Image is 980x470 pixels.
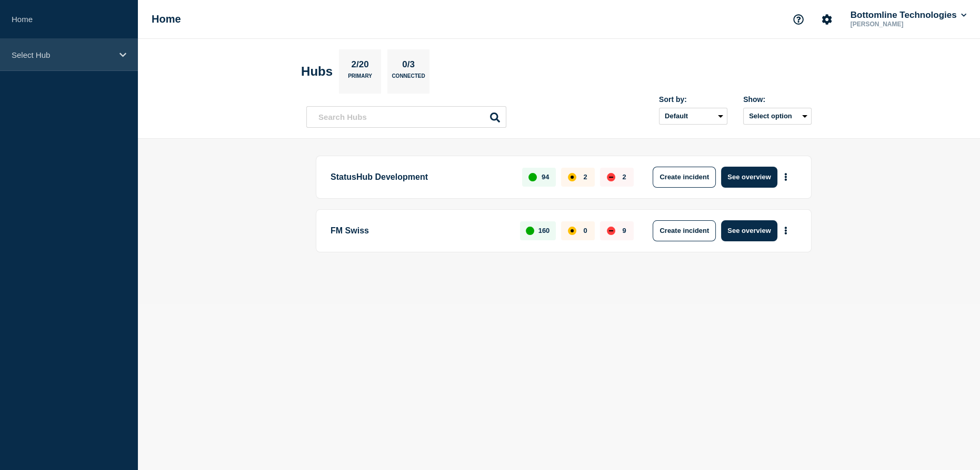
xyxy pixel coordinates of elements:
p: Connected [392,73,425,84]
p: 160 [538,227,550,234]
p: 2 [622,173,626,181]
div: up [528,173,537,181]
p: Select Hub [12,50,113,59]
p: 2 [583,173,587,181]
h2: Hubs [301,64,333,79]
p: 0 [583,227,587,234]
div: down [607,227,615,235]
p: StatusHub Development [331,167,510,188]
p: 9 [622,227,626,234]
button: See overview [721,167,777,188]
button: See overview [721,220,777,241]
div: Show: [743,95,812,104]
button: More actions [779,221,793,240]
p: 94 [542,173,549,181]
p: [PERSON_NAME] [848,21,958,28]
select: Sort by [659,108,727,125]
div: Sort by: [659,95,727,104]
button: Account settings [816,8,838,30]
button: Create incident [653,167,716,188]
div: affected [568,173,576,181]
h1: Home [152,13,181,25]
div: up [526,227,534,235]
div: affected [568,227,576,235]
button: Select option [743,108,812,125]
p: FM Swiss [331,220,508,241]
p: 2/20 [347,59,373,73]
button: Bottomline Technologies [848,10,968,21]
div: down [607,173,615,181]
button: Create incident [653,220,716,241]
p: Primary [348,73,372,84]
p: 0/3 [398,59,419,73]
button: More actions [779,167,793,187]
input: Search Hubs [306,106,506,128]
button: Support [787,8,809,30]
